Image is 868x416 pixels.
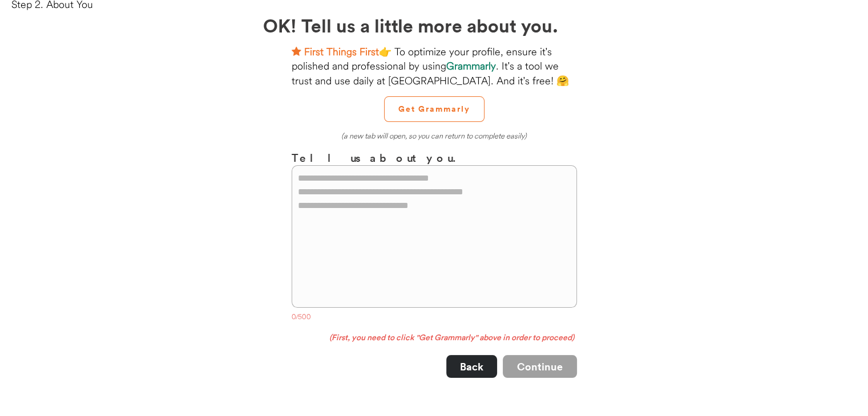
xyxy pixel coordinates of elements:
strong: Grammarly [446,59,496,72]
em: (a new tab will open, so you can return to complete easily) [341,131,527,140]
div: (First, you need to click "Get Grammarly" above in order to proceed) [292,332,577,344]
h3: Tell us about you. [292,149,577,166]
button: Continue [503,355,577,378]
h2: OK! Tell us a little more about you. [263,11,605,39]
div: 👉 To optimize your profile, ensure it's polished and professional by using . It's a tool we trust... [292,44,577,88]
button: Get Grammarly [384,96,485,122]
div: 0/500 [292,312,577,324]
button: Back [446,355,497,378]
strong: First Things First [304,45,379,58]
